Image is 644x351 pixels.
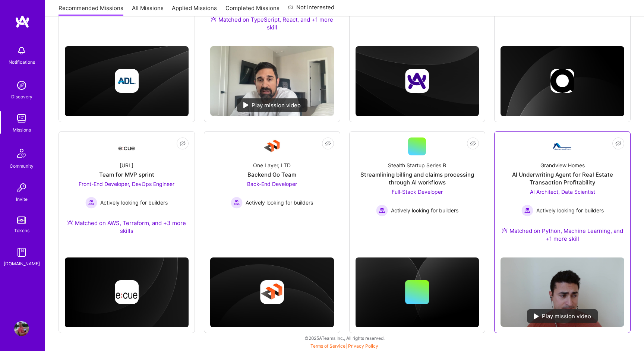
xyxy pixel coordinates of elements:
a: Not Interested [288,3,334,16]
span: Front-End Developer, DevOps Engineer [79,181,174,187]
img: cover [356,46,479,116]
img: cover [210,257,334,328]
img: Company Logo [553,143,571,150]
div: AI Underwriting Agent for Real Estate Transaction Profitability [501,171,624,186]
a: Completed Missions [225,4,280,16]
span: Actively looking for builders [246,199,313,206]
img: Actively looking for builders [521,205,533,216]
img: No Mission [501,257,624,327]
div: Play mission video [237,98,307,112]
div: Team for MVP sprint [99,171,154,178]
img: Company logo [260,280,284,304]
img: Company Logo [263,137,281,155]
i: icon EyeClosed [615,140,621,146]
img: User Avatar [14,321,29,336]
img: cover [65,46,189,116]
div: One Layer, LTD [253,161,291,169]
img: Company logo [115,69,139,93]
span: AI Architect, Data Scientist [530,189,595,195]
div: [URL] [120,161,133,169]
a: Company LogoGrandview HomesAI Underwriting Agent for Real Estate Transaction ProfitabilityAI Arch... [501,137,624,252]
a: Terms of Service [310,343,345,349]
img: Company logo [550,69,574,93]
div: Matched on Python, Machine Learning, and +1 more skill [501,227,624,243]
a: Applied Missions [172,4,217,16]
div: Streamlining billing and claims processing through AI workflows [356,171,479,186]
img: cover [356,257,479,328]
i: icon EyeClosed [325,140,331,146]
a: Privacy Policy [348,343,378,349]
img: Company logo [405,69,429,93]
div: Matched on AWS, Terraform, and +3 more skills [65,219,189,235]
a: All Missions [132,4,164,16]
img: Invite [14,180,29,195]
div: © 2025 ATeams Inc., All rights reserved. [45,329,644,347]
span: Actively looking for builders [536,206,604,214]
img: teamwork [14,111,29,126]
span: | [310,343,378,349]
img: cover [65,257,189,328]
div: [DOMAIN_NAME] [4,260,40,268]
i: icon EyeClosed [470,140,476,146]
div: Tokens [14,227,29,234]
a: Stealth Startup Series BStreamlining billing and claims processing through AI workflowsFull-Stack... [356,137,479,229]
div: Matched on TypeScript, React, and +1 more skill [210,16,334,31]
div: Discovery [11,93,32,101]
span: Actively looking for builders [391,206,458,214]
i: icon EyeClosed [180,140,186,146]
img: play [243,102,249,108]
span: Full-Stack Developer [392,189,443,195]
a: User Avatar [12,321,31,336]
img: play [534,313,539,319]
img: Actively looking for builders [376,205,388,216]
img: Actively looking for builders [85,197,97,209]
div: Invite [16,195,28,203]
div: Grandview Homes [540,161,585,169]
img: bell [14,43,29,58]
img: Ateam Purple Icon [502,227,508,233]
img: Company Logo [118,140,136,153]
img: Company logo [115,280,139,304]
div: Stealth Startup Series B [388,161,446,169]
img: Ateam Purple Icon [211,16,217,22]
span: Actively looking for builders [100,199,168,206]
img: No Mission [210,46,334,116]
img: discovery [14,78,29,93]
span: Back-End Developer [247,181,297,187]
img: logo [15,15,30,28]
div: Community [10,162,34,170]
img: guide book [14,245,29,260]
a: Recommended Missions [59,4,123,16]
img: Actively looking for builders [231,197,243,209]
div: Notifications [9,58,35,66]
img: cover [501,46,624,116]
img: Community [13,144,31,162]
div: Missions [13,126,31,134]
img: tokens [17,216,26,224]
img: Ateam Purple Icon [67,219,73,225]
div: Backend Go Team [247,171,296,178]
div: Play mission video [527,309,598,323]
a: Company LogoOne Layer, LTDBackend Go TeamBack-End Developer Actively looking for buildersActively... [210,137,334,229]
a: Company Logo[URL]Team for MVP sprintFront-End Developer, DevOps Engineer Actively looking for bui... [65,137,189,244]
